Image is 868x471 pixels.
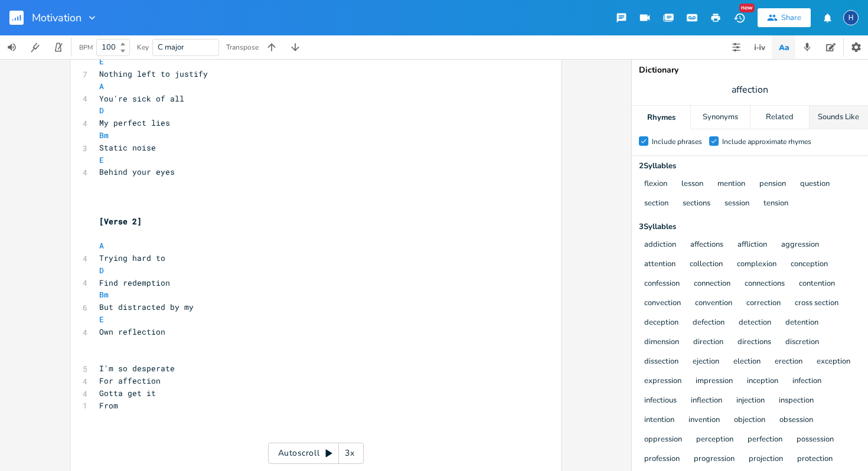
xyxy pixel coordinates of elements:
span: Motivation [32,12,81,23]
button: H [843,4,859,31]
span: D [99,105,104,116]
span: E [99,155,104,165]
button: protection [797,454,833,465]
button: objection [734,416,765,426]
button: affliction [738,240,767,250]
button: attention [644,260,676,270]
button: impression [696,377,733,387]
button: affections [690,240,723,250]
button: deception [644,318,678,328]
div: Autoscroll [268,443,364,464]
div: 3x [339,443,360,464]
button: connections [745,279,785,289]
span: For affection [99,375,161,386]
button: invention [688,416,720,426]
button: detention [785,318,818,328]
div: New [739,4,755,12]
div: Key [137,44,149,51]
div: Share [781,12,801,23]
button: correction [746,299,781,309]
span: [Verse 2] [99,216,142,227]
button: ejection [693,357,719,367]
div: Synonyms [691,106,749,129]
button: exception [817,357,850,367]
span: From [99,400,118,411]
span: My perfect lies [99,117,170,128]
button: addiction [644,240,676,250]
div: 2 Syllable s [639,162,861,170]
button: lesson [681,179,703,189]
span: Trying hard to [99,253,165,263]
div: hayelzcrave [843,10,859,25]
button: obsession [779,416,813,426]
button: contention [799,279,835,289]
span: A [99,81,104,91]
button: infection [792,377,821,387]
button: New [727,7,751,28]
button: inception [747,377,778,387]
button: conception [791,260,828,270]
div: 3 Syllable s [639,223,861,231]
button: oppression [644,435,682,445]
div: Related [750,106,809,129]
span: D [99,265,104,276]
button: inspection [779,396,814,406]
button: confession [644,279,680,289]
button: pension [759,179,786,189]
span: I'm so desperate [99,363,175,374]
span: affection [732,83,768,97]
span: Behind your eyes [99,166,175,177]
div: Sounds Like [810,106,868,129]
span: But distracted by my [99,302,194,312]
button: Share [758,8,811,27]
button: intention [644,416,674,426]
button: direction [693,338,723,348]
button: section [644,199,668,209]
span: A [99,240,104,251]
button: infectious [644,396,677,406]
button: flexion [644,179,667,189]
span: Bm [99,130,109,140]
button: complexion [737,260,776,270]
button: discretion [785,338,819,348]
div: Dictionary [639,66,861,74]
button: erection [775,357,802,367]
button: profession [644,454,680,465]
span: Nothing left to justify [99,68,208,79]
button: cross section [795,299,838,309]
button: election [733,357,761,367]
button: perception [696,435,733,445]
button: inflection [691,396,722,406]
button: progression [694,454,735,465]
button: detection [739,318,771,328]
button: convection [644,299,681,309]
div: Rhymes [632,106,690,129]
span: Find redemption [99,277,170,288]
button: connection [694,279,730,289]
span: Static noise [99,142,156,153]
button: dimension [644,338,679,348]
span: E [99,314,104,325]
button: projection [749,454,783,465]
span: Own reflection [99,326,165,337]
button: directions [738,338,771,348]
button: dissection [644,357,678,367]
button: expression [644,377,681,387]
span: You're sick of all [99,93,184,104]
button: collection [690,260,723,270]
span: C major [158,42,184,53]
button: injection [736,396,765,406]
button: tension [763,199,788,209]
span: Bm [99,289,109,300]
button: perfection [748,435,782,445]
button: sections [683,199,710,209]
div: BPM [79,44,93,51]
button: convention [695,299,732,309]
button: aggression [781,240,819,250]
button: question [800,179,830,189]
div: Transpose [226,44,259,51]
button: possession [797,435,834,445]
button: mention [717,179,745,189]
span: Gotta get it [99,388,156,398]
button: session [725,199,749,209]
